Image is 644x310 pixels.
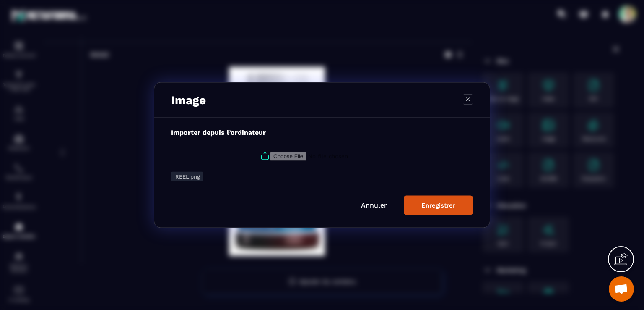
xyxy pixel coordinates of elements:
a: Annuler [361,201,387,209]
label: Importer depuis l’ordinateur [171,129,266,137]
button: Enregistrer [404,196,473,215]
a: Ouvrir le chat [609,276,634,302]
div: Enregistrer [421,202,455,209]
h3: Image [171,93,206,107]
span: REEL.png [175,173,200,180]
